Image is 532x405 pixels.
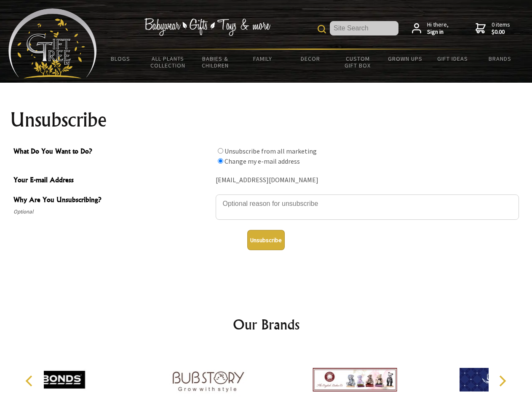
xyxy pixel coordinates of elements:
a: Family [239,50,287,67]
img: Babywear - Gifts - Toys & more [144,18,270,36]
div: [EMAIL_ADDRESS][DOMAIN_NAME] [216,174,519,187]
label: Unsubscribe from all marketing [225,147,317,155]
button: Unsubscribe [247,230,285,250]
a: Decor [286,50,334,67]
button: Previous [21,372,40,390]
input: What Do You Want to Do? [218,158,223,164]
a: BLOGS [97,50,144,67]
a: 0 items$0.00 [476,21,510,36]
img: product search [318,25,326,33]
label: Change my e-mail address [225,157,300,165]
a: Babies & Children [192,50,239,74]
a: Custom Gift Box [334,50,382,74]
a: Gift Ideas [429,50,476,67]
input: Site Search [330,21,398,35]
a: Hi there,Sign in [412,21,449,36]
span: Why Are You Unsubscribing? [13,194,211,207]
strong: $0.00 [492,28,510,36]
textarea: Why Are You Unsubscribing? [216,194,519,220]
h1: Unsubscribe [10,110,522,130]
span: Your E-mail Address [13,175,211,187]
button: Next [493,372,511,390]
strong: Sign in [427,28,449,36]
span: Optional [13,207,211,217]
a: Grown Ups [381,50,429,67]
span: 0 items [492,21,510,36]
span: What Do You Want to Do? [13,146,211,158]
a: All Plants Collection [144,50,192,74]
h2: Our Brands [17,314,516,335]
span: Hi there, [427,21,449,36]
input: What Do You Want to Do? [218,148,223,154]
img: Babyware - Gifts - Toys and more... [8,8,97,78]
a: Brands [476,50,524,67]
